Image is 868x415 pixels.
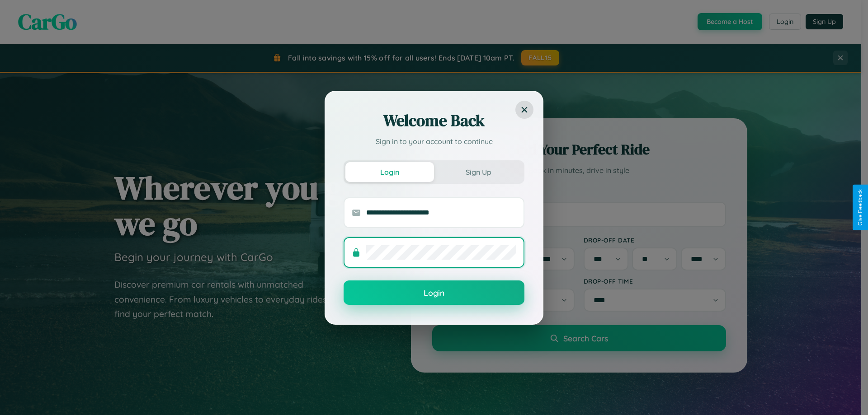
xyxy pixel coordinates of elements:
button: Login [345,162,434,182]
button: Login [344,280,524,305]
p: Sign in to your account to continue [344,136,524,147]
div: Give Feedback [857,189,863,226]
h2: Welcome Back [344,110,524,131]
button: Sign Up [434,162,523,182]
